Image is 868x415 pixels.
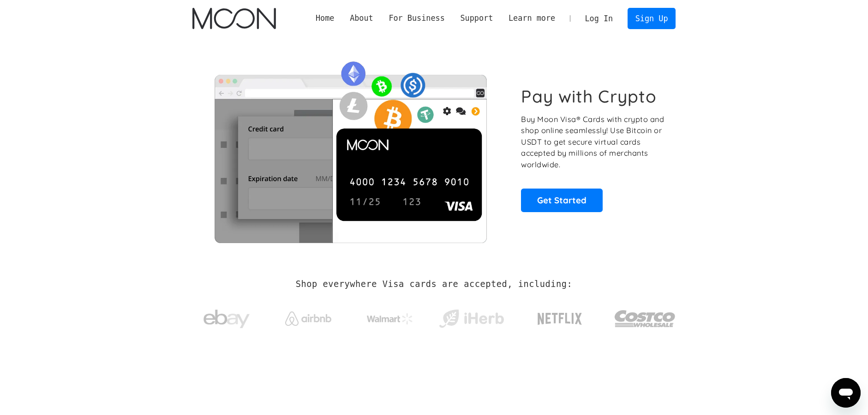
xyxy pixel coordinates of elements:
img: Costco [614,301,676,336]
a: Log In [577,8,621,29]
img: Walmart [367,313,413,324]
img: ebay [204,305,250,334]
div: Learn more [501,12,563,24]
div: For Business [389,12,444,24]
a: Walmart [355,304,424,329]
img: Airbnb [285,311,331,326]
div: About [342,12,381,24]
div: Support [460,12,493,24]
img: iHerb [437,307,506,331]
img: Netflix [537,307,583,330]
a: Airbnb [274,302,342,330]
a: iHerb [437,298,506,336]
a: home [192,8,276,29]
a: Netflix [519,298,601,335]
div: About [350,12,373,24]
h2: Shop everywhere Visa cards are accepted, including: [296,279,572,289]
a: Home [308,12,342,24]
iframe: Botón para iniciar la ventana de mensajería [831,378,861,408]
img: Moon Logo [192,8,276,29]
p: Buy Moon Visa® Cards with crypto and shop online seamlessly! Use Bitcoin or USDT to get secure vi... [521,114,665,171]
a: ebay [192,295,261,338]
a: Costco [614,292,676,341]
img: Moon Cards let you spend your crypto anywhere Visa is accepted. [192,55,509,243]
a: Get Started [521,189,603,212]
div: Learn more [509,12,555,24]
div: For Business [381,12,453,24]
a: Sign Up [628,8,676,29]
h1: Pay with Crypto [521,86,657,107]
div: Support [453,12,501,24]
